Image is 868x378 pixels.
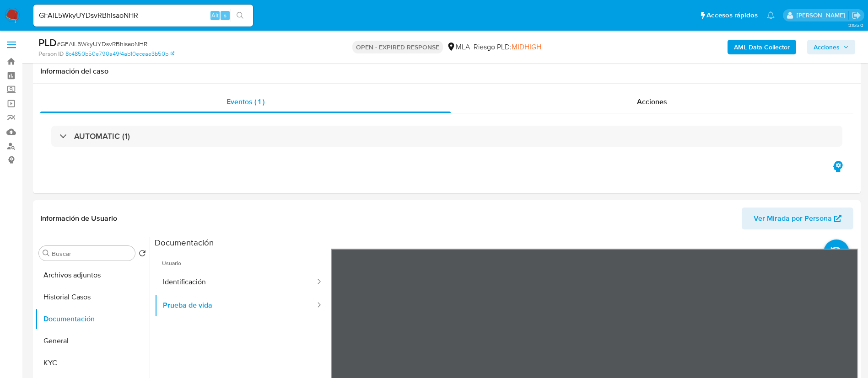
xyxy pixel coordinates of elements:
span: # GFAlL5WkyUYDsvRBhisaoNHR [57,39,147,48]
b: AML Data Collector [734,40,790,54]
span: Riesgo PLD: [474,42,541,52]
button: Documentación [35,308,150,330]
button: Volver al orden por defecto [139,250,146,260]
input: Buscar [52,250,131,258]
span: Acciones [637,96,667,107]
b: PLD [38,35,57,50]
button: Historial Casos [35,286,150,308]
div: MLA [447,42,470,52]
span: Acciones [814,40,840,54]
a: Notificaciones [767,11,775,19]
button: Acciones [807,40,855,54]
input: Buscar usuario o caso... [33,10,253,21]
span: Eventos ( 1 ) [226,96,264,107]
span: s [224,11,226,20]
div: AUTOMATIC (1) [51,126,842,147]
b: Person ID [38,50,64,58]
button: Archivos adjuntos [35,264,150,286]
button: Buscar [43,250,50,257]
button: General [35,330,150,352]
span: Alt [211,11,219,20]
span: Ver Mirada por Persona [754,208,832,229]
p: micaela.pliatskas@mercadolibre.com [797,11,848,20]
button: AML Data Collector [728,40,796,54]
h1: Información de Usuario [40,214,117,223]
h3: AUTOMATIC (1) [74,131,130,141]
button: KYC [35,352,150,374]
span: MIDHIGH [512,42,541,52]
button: Ver Mirada por Persona [742,208,853,229]
span: Accesos rápidos [706,11,758,20]
h1: Información del caso [40,67,853,76]
a: Salir [852,11,861,20]
p: OPEN - EXPIRED RESPONSE [352,41,443,53]
a: 8c4850b50e790a49f4ab10eceae3b50b [65,50,174,58]
button: search-icon [231,9,249,22]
